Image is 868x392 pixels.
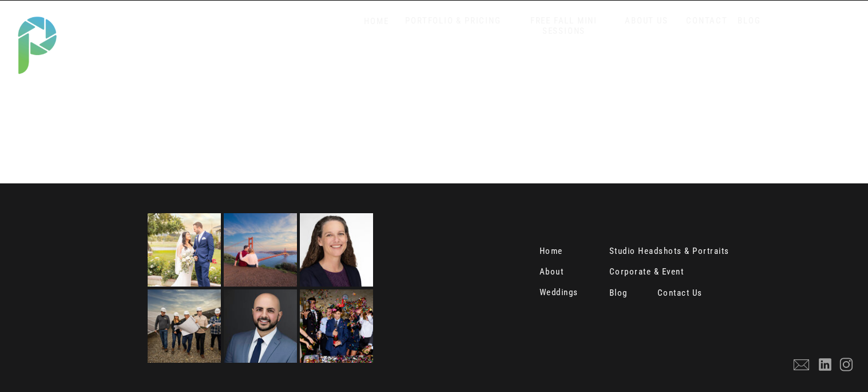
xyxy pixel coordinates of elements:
a: ABOUT US [623,15,671,26]
img: Sacramento Corporate Action Shot [148,289,221,363]
a: Blog [609,288,657,300]
a: Studio Headshots & Portraits [609,246,743,258]
h2: Don't just take our word for it [450,275,781,386]
a: About [540,267,568,279]
a: CONTACT [684,15,731,26]
a: PORTFOLIO & PRICING [401,15,506,26]
a: Corporate & Event [609,267,692,279]
a: HOME [352,16,401,27]
img: Golden Gate Bridge Engagement Photo [224,213,297,287]
img: wedding sacramento photography studio photo [148,213,221,287]
img: sacramento event photographer celebration [300,289,373,363]
a: FREE FALL MINI SESSIONS [517,15,612,37]
img: Sacramento Headshot White Background [300,213,373,287]
a: Home [540,246,568,258]
a: BLOG [735,15,764,26]
a: Contact Us [657,288,706,300]
a: Weddings [540,288,581,299]
img: Professional Headshot Photograph Sacramento Studio [224,289,297,363]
